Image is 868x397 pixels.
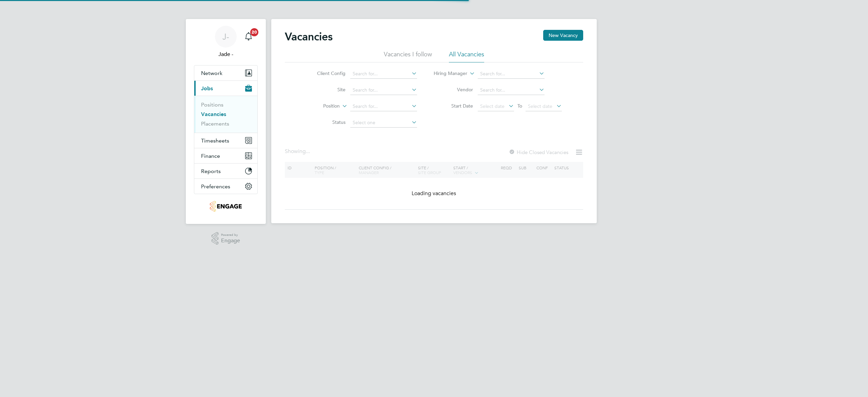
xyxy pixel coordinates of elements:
span: Jobs [201,85,213,92]
img: thornbaker-logo-retina.png [210,201,241,212]
span: Finance [201,153,220,159]
label: Site [307,87,346,93]
label: Client Config [307,70,346,76]
a: Positions [201,101,223,108]
span: Powered by [221,232,240,238]
span: Select date [528,103,552,109]
label: Hiring Manager [428,70,467,77]
label: Start Date [434,103,473,109]
button: Finance [194,148,257,163]
input: Search for... [350,69,417,79]
span: 20 [250,28,258,36]
button: Jobs [194,81,257,96]
label: Position [301,103,340,110]
label: Hide Closed Vacancies [509,149,568,155]
li: Vacancies I follow [384,50,432,62]
span: Jade - [194,50,258,58]
input: Search for... [478,69,545,79]
span: To [515,101,524,110]
a: Placements [201,120,229,127]
div: Showing [285,148,311,155]
span: Network [201,70,222,76]
button: New Vacancy [543,30,583,41]
a: J-Jade - [194,26,258,58]
input: Search for... [478,86,545,95]
span: Reports [201,168,221,174]
a: Vacancies [201,111,226,117]
span: Timesheets [201,137,229,144]
span: ... [306,148,310,155]
nav: Main navigation [186,19,266,224]
a: 20 [242,26,255,48]
div: Jobs [194,96,257,133]
span: J- [222,32,229,41]
span: Preferences [201,183,230,190]
span: Select date [480,103,505,109]
input: Select one [350,118,417,128]
button: Preferences [194,179,257,194]
h2: Vacancies [285,30,333,43]
li: All Vacancies [449,50,484,62]
label: Vendor [434,87,473,93]
button: Reports [194,164,257,178]
label: Status [307,119,346,125]
a: Go to home page [194,201,258,212]
span: Engage [221,238,240,244]
input: Search for... [350,86,417,95]
button: Timesheets [194,133,257,148]
button: Network [194,65,257,80]
a: Powered byEngage [212,232,240,245]
input: Search for... [350,102,417,111]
